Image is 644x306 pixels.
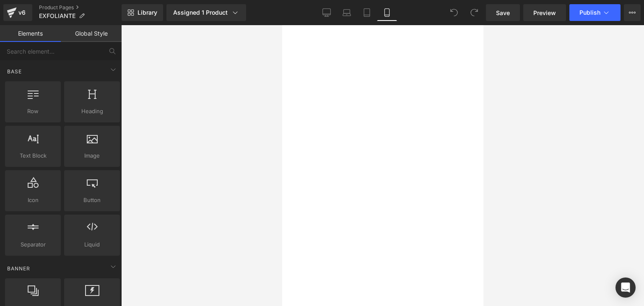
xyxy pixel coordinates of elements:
[8,107,58,116] span: Row
[8,240,58,249] span: Separator
[523,4,566,21] a: Preview
[496,8,510,17] span: Save
[122,4,163,21] a: New Library
[569,4,621,21] button: Publish
[67,196,117,205] span: Button
[173,8,239,17] div: Assigned 1 Product
[6,67,23,75] span: Base
[357,4,377,21] a: Tablet
[39,13,75,19] span: EXFOLIANTE
[17,7,27,18] div: v6
[466,4,483,21] button: Redo
[446,4,462,21] button: Undo
[8,151,58,160] span: Text Block
[615,277,636,298] div: Open Intercom Messenger
[624,4,641,21] button: More
[67,107,117,116] span: Heading
[3,4,32,21] a: v6
[533,8,556,17] span: Preview
[8,196,58,205] span: Icon
[377,4,397,21] a: Mobile
[579,9,600,16] span: Publish
[337,4,357,21] a: Laptop
[61,25,122,42] a: Global Style
[39,4,122,11] a: Product Pages
[317,4,337,21] a: Desktop
[138,9,157,16] span: Library
[67,240,117,249] span: Liquid
[67,151,117,160] span: Image
[6,265,31,272] span: Banner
